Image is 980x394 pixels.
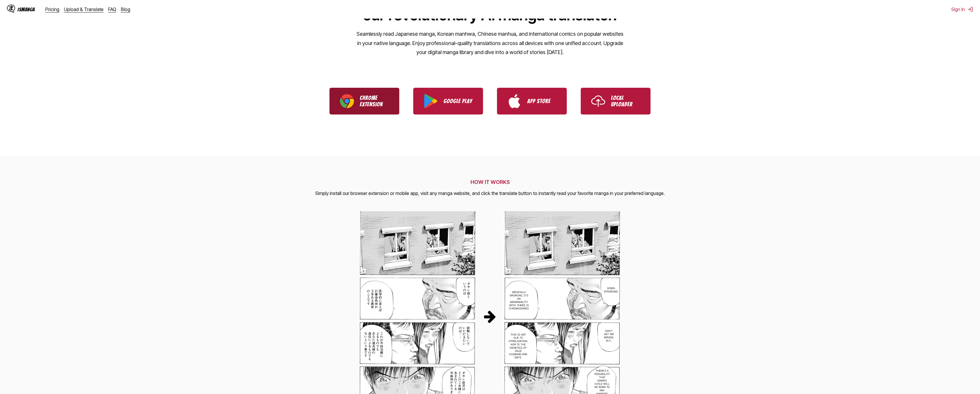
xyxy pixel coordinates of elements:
[413,88,483,114] a: Download IsManga from Google Play
[329,88,399,114] a: Download IsManga Chrome Extension
[951,6,973,12] button: Sign In
[315,190,665,197] p: Simply install our browser extension or mobile app, visit any manga website, and click the transl...
[121,6,130,12] a: Blog
[7,5,45,14] a: IsManga LogoIsManga
[424,94,438,108] img: Google Play logo
[581,88,651,114] a: Use IsManga Local Uploader
[45,6,59,12] a: Pricing
[360,95,389,108] p: Chrome Extension
[340,94,354,108] img: Chrome logo
[527,98,556,104] p: App Store
[443,98,473,104] p: Google Play
[611,95,640,108] p: Local Uploader
[17,7,35,12] div: IsManga
[967,6,973,12] img: Sign out
[507,94,521,108] img: App Store logo
[7,5,15,13] img: IsManga Logo
[591,94,605,108] img: Upload icon
[315,179,665,185] h2: HOW IT WORKS
[356,29,624,57] p: Seamlessly read Japanese manga, Korean manhwa, Chinese manhua, and international comics on popula...
[108,6,116,12] a: FAQ
[497,88,567,114] a: Download IsManga from App Store
[483,309,497,323] img: Translation Process Arrow
[64,6,104,12] a: Upload & Translate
